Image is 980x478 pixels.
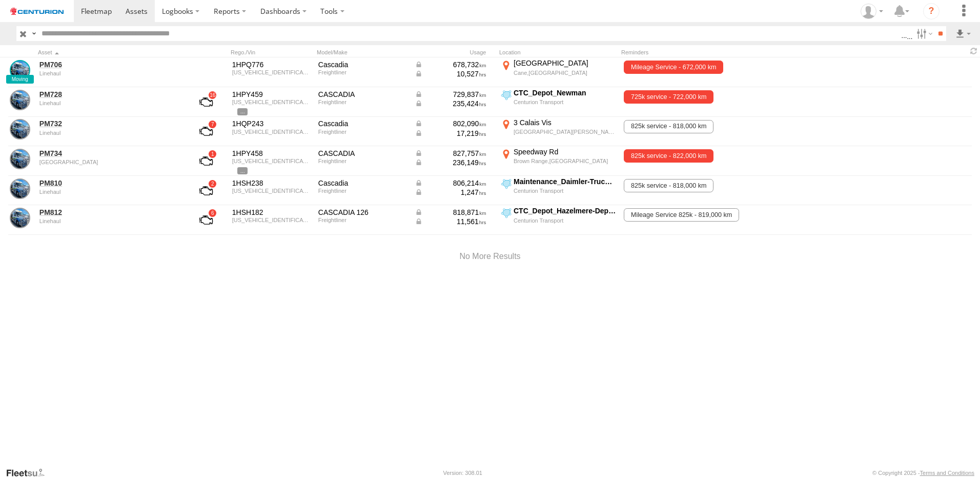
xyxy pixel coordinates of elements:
[232,99,311,105] div: 1FVJHYD15NLNB4432
[415,208,486,217] div: Data from Vehicle CANbus
[10,60,30,81] a: View Asset Details
[39,159,180,165] div: undefined
[499,147,617,175] label: Click to View Current Location
[187,119,225,144] a: View Asset with Fault/s
[318,158,407,164] div: Freightliner
[415,60,486,69] div: Data from Vehicle CANbus
[415,217,486,226] div: Data from Vehicle CANbus
[514,58,616,68] div: [GEOGRAPHIC_DATA]
[624,149,713,163] span: 825k service - 822,000 km
[499,49,617,56] div: Location
[30,26,38,41] label: Search Query
[415,119,486,128] div: Data from Vehicle CANbus
[857,4,887,19] div: Michala Nielsen
[514,157,616,165] div: Brown Range,[GEOGRAPHIC_DATA]
[237,108,248,115] span: View Asset Details to show all tags
[39,178,180,188] a: PM810
[317,49,409,56] div: Model/Make
[912,26,934,41] label: Search Filter Options
[39,218,180,224] div: undefined
[232,158,311,164] div: 1FVJHYD10NLNB4452
[232,217,311,223] div: 1FVJHYD15NLNJ1938
[318,149,407,158] div: CASCADIA
[232,188,311,194] div: 1FVJHYD1XNLNB4443
[187,178,225,203] a: View Asset with Fault/s
[39,119,180,128] a: PM732
[624,90,713,104] span: 725k service - 722,000 km
[318,119,407,128] div: Cascadia
[624,61,723,74] span: Mileage Service - 672,000 km
[187,149,225,173] a: View Asset with Fault/s
[187,208,225,232] a: View Asset with Fault/s
[10,90,30,110] a: View Asset Details
[415,158,486,167] div: Data from Vehicle CANbus
[232,69,311,75] div: 1FVJHYD11NLNB4427
[514,128,616,135] div: [GEOGRAPHIC_DATA][PERSON_NAME],[GEOGRAPHIC_DATA]
[39,149,180,158] a: PM734
[39,189,180,195] div: undefined
[318,208,407,217] div: CASCADIA 126
[10,208,30,228] a: View Asset Details
[318,178,407,188] div: Cascadia
[232,149,311,158] div: 1HPY458
[39,130,180,136] div: undefined
[514,118,616,127] div: 3 Calais Vis
[621,49,785,56] div: Reminders
[968,46,980,56] span: Refresh
[39,60,180,69] a: PM706
[415,99,486,108] div: Data from Vehicle CANbus
[514,206,616,215] div: CTC_Depot_Hazelmere-Depot-1
[232,129,311,135] div: 1FVJHYD19NLNB4448
[920,470,974,476] a: Terms and Conditions
[499,118,617,146] label: Click to View Current Location
[10,149,30,169] a: View Asset Details
[415,129,486,138] div: Data from Vehicle CANbus
[318,90,407,99] div: CASCADIA
[624,120,713,133] span: 825k service - 818,000 km
[232,119,311,128] div: 1HQP243
[232,90,311,99] div: 1HPY459
[10,8,64,15] img: logo.svg
[237,167,248,174] span: View Asset Details to show all tags
[232,178,311,188] div: 1HSH238
[38,49,181,56] div: Click to Sort
[39,90,180,99] a: PM728
[187,90,225,114] a: View Asset with Fault/s
[954,26,972,41] label: Export results as...
[514,187,616,194] div: Centurion Transport
[499,88,617,116] label: Click to View Current Location
[6,468,53,478] a: Visit our Website
[514,177,616,186] div: Maintenance_Daimler-Trucks-[GEOGRAPHIC_DATA]
[232,208,311,217] div: 1HSH182
[499,177,617,205] label: Click to View Current Location
[624,179,713,192] span: 825k service - 818,000 km
[39,208,180,217] a: PM812
[499,206,617,234] label: Click to View Current Location
[415,149,486,158] div: Data from Vehicle CANbus
[318,60,407,69] div: Cascadia
[232,60,311,69] div: 1HPQ776
[231,49,313,56] div: Rego./Vin
[415,90,486,99] div: Data from Vehicle CANbus
[514,217,616,224] div: Centurion Transport
[514,98,616,106] div: Centurion Transport
[39,100,180,106] div: undefined
[413,49,495,56] div: Usage
[318,99,407,105] div: Freightliner
[39,70,180,76] div: undefined
[514,69,616,76] div: Cane,[GEOGRAPHIC_DATA]
[514,147,616,156] div: Speedway Rd
[10,178,30,199] a: View Asset Details
[318,69,407,75] div: Freightliner
[872,470,974,476] div: © Copyright 2025 -
[415,188,486,197] div: Data from Vehicle CANbus
[318,188,407,194] div: Freightliner
[415,69,486,78] div: Data from Vehicle CANbus
[923,3,940,19] i: ?
[514,88,616,97] div: CTC_Depot_Newman
[624,208,739,222] span: Mileage Service 825k - 819,000 km
[415,178,486,188] div: Data from Vehicle CANbus
[318,129,407,135] div: Freightliner
[443,470,482,476] div: Version: 308.01
[499,58,617,86] label: Click to View Current Location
